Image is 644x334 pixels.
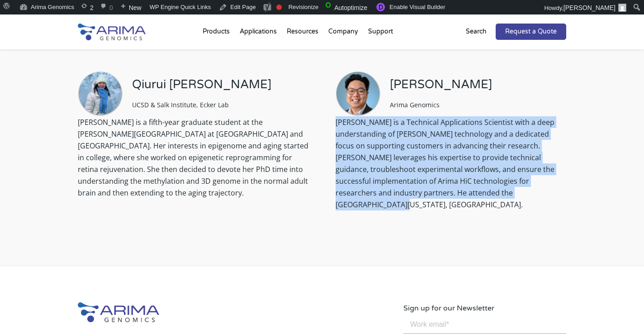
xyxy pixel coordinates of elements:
span: UCSD & Salk Institute, Ecker Lab [132,100,229,109]
p: Sign up for our Newsletter [403,302,566,314]
a: Request a Quote [496,24,566,40]
span: Arima Genomics [390,100,440,109]
p: [PERSON_NAME] is a Technical Applications Scientist with a deep understanding of [PERSON_NAME] te... [336,116,566,218]
p: Search [466,26,487,38]
h3: Qiurui [PERSON_NAME] [132,77,271,99]
img: Webinar-Photos-2025-4.png [78,71,123,116]
img: Andrew-kao.png [336,71,381,116]
div: Focus keyphrase not set [276,5,282,10]
p: [PERSON_NAME] is a fifth-year graduate student at the [PERSON_NAME][GEOGRAPHIC_DATA] at [GEOGRAPH... [78,116,308,206]
span: [PERSON_NAME] [563,4,616,11]
img: Arima-Genomics-logo [78,24,146,40]
img: Arima-Genomics-logo [78,302,159,322]
h3: [PERSON_NAME] [390,77,492,99]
